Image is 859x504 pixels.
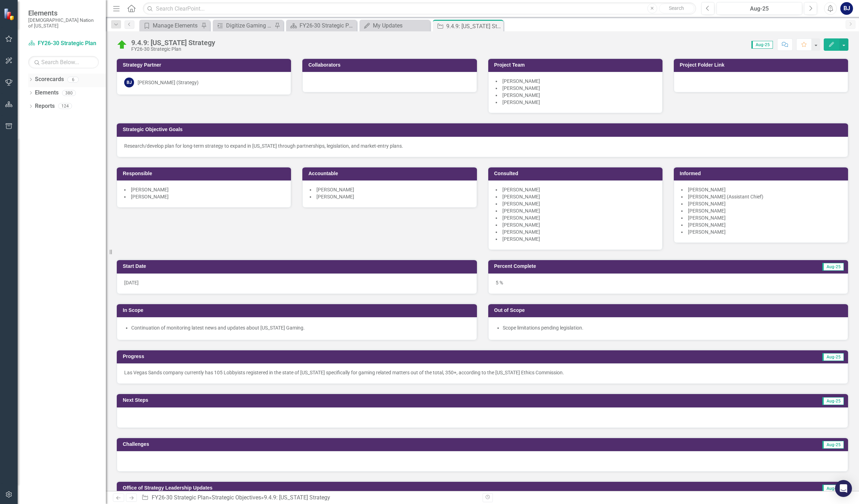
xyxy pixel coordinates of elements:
[502,208,540,214] span: [PERSON_NAME]
[688,222,726,228] span: [PERSON_NAME]
[35,102,55,110] a: Reports
[494,264,724,269] h3: Percent Complete
[141,494,477,502] div: » »
[131,47,215,52] div: FY26-30 Strategic Plan
[502,99,540,105] span: [PERSON_NAME]
[502,236,540,242] span: [PERSON_NAME]
[308,62,473,68] h3: Collaborators
[502,85,540,91] span: [PERSON_NAME]
[502,194,540,199] span: [PERSON_NAME]
[212,494,261,501] a: Strategic Objectives
[264,494,330,501] div: 9.4.9: [US_STATE] Strategy
[822,353,844,361] span: Aug-25
[503,324,841,331] li: Scope limitations pending legislation.
[123,485,701,491] h3: Office of Strategy Leadership Updates
[680,171,845,176] h3: Informed
[35,89,59,97] a: Elements
[316,187,354,192] span: [PERSON_NAME]
[680,62,845,68] h3: Project Folder Link
[28,56,99,68] input: Search Below...
[494,62,659,68] h3: Project Team
[300,21,355,30] div: FY26-30 Strategic Plan
[131,187,169,192] span: [PERSON_NAME]
[28,9,99,17] span: Elements
[152,494,209,501] a: FY26-30 Strategic Plan
[35,75,64,84] a: Scorecards
[58,103,72,109] div: 124
[123,442,514,447] h3: Challenges
[214,21,273,30] a: Digitize Gaming Forms
[502,201,540,207] span: [PERSON_NAME]
[141,21,199,30] a: Manage Elements
[669,5,684,11] span: Search
[659,4,694,13] button: Search
[131,39,215,47] div: 9.4.9: [US_STATE] Strategy
[124,78,134,87] div: BJ
[123,127,845,132] h3: Strategic Objective Goals
[494,308,845,313] h3: Out of Scope
[316,194,354,199] span: [PERSON_NAME]
[116,39,128,50] img: On Target
[840,2,853,15] button: BJ
[822,263,844,271] span: Aug-25
[131,324,470,331] li: Continuation of monitoring latest news and updates about [US_STATE] Gaming.
[143,2,696,15] input: Search ClearPoint...
[373,21,428,30] div: My Updates
[28,39,99,48] a: FY26-30 Strategic Plan
[822,485,844,492] span: Aug-25
[226,21,273,30] div: Digitize Gaming Forms
[124,280,139,285] span: [DATE]
[751,41,773,49] span: Aug-25
[123,398,509,403] h3: Next Steps
[123,354,477,359] h3: Progress
[688,201,726,207] span: [PERSON_NAME]
[123,171,288,176] h3: Responsible
[502,78,540,84] span: [PERSON_NAME]
[361,21,428,30] a: My Updates
[688,215,726,221] span: [PERSON_NAME]
[124,142,841,149] div: Research/develop plan for long-term strategy to expand in [US_STATE] through partnerships, legisl...
[688,229,726,235] span: [PERSON_NAME]
[123,308,473,313] h3: In Scope
[719,5,800,13] div: Aug-25
[446,22,502,31] div: 9.4.9: [US_STATE] Strategy
[123,62,288,68] h3: Strategy Partner
[488,273,848,294] div: 5 %
[62,90,76,96] div: 380
[502,229,540,235] span: [PERSON_NAME]
[123,264,473,269] h3: Start Date
[67,76,79,82] div: 6
[153,21,199,30] div: Manage Elements
[4,8,16,20] img: ClearPoint Strategy
[822,397,844,405] span: Aug-25
[308,171,473,176] h3: Accountable
[716,2,803,15] button: Aug-25
[688,208,726,214] span: [PERSON_NAME]
[494,171,659,176] h3: Consulted
[688,194,763,199] span: [PERSON_NAME] (Assistant Chief)
[288,21,355,30] a: FY26-30 Strategic Plan
[131,194,169,199] span: [PERSON_NAME]
[822,441,844,449] span: Aug-25
[688,187,726,192] span: [PERSON_NAME]
[138,79,199,86] div: [PERSON_NAME] (Strategy)
[502,92,540,98] span: [PERSON_NAME]
[502,215,540,221] span: [PERSON_NAME]
[124,369,841,376] p: Las Vegas Sands company currently has 105 Lobbyists registered in the state of [US_STATE] specifi...
[835,480,852,497] div: Open Intercom Messenger
[28,17,99,29] small: [DEMOGRAPHIC_DATA] Nation of [US_STATE]
[502,187,540,192] span: [PERSON_NAME]
[502,222,540,228] span: [PERSON_NAME]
